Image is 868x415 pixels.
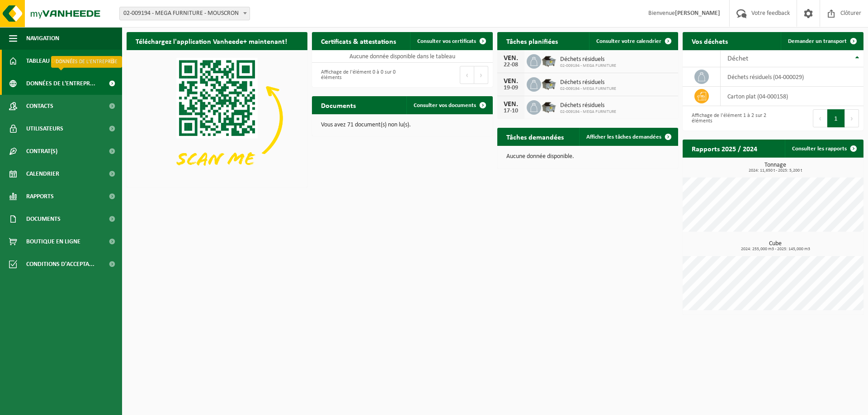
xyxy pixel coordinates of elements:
[727,55,748,62] span: Déchet
[414,103,476,108] span: Consulter vos documents
[417,38,476,44] span: Consulter vos certificats
[541,53,557,68] img: WB-5000-GAL-GY-01
[312,50,493,63] td: Aucune donnée disponible dans le tableau
[127,32,296,50] h2: Téléchargez l'application Vanheede+ maintenant!
[560,86,616,92] span: 02-009194 - MEGA FURNITURE
[26,95,53,117] span: Contacts
[312,32,405,50] h2: Certificats & attestations
[687,162,863,173] h3: Tonnage
[687,168,863,173] span: 2024: 11,650 t - 2025: 5,200 t
[560,63,616,69] span: 02-009194 - MEGA FURNITURE
[845,109,859,127] button: Next
[502,62,520,68] div: 22-08
[506,154,669,160] p: Aucune donnée disponible.
[687,241,863,252] h3: Cube
[541,76,557,91] img: WB-5000-GAL-GY-01
[502,85,520,91] div: 19-09
[497,32,567,50] h2: Tâches planifiées
[781,32,863,50] a: Demander un transport
[502,101,520,108] div: VEN.
[683,32,737,50] h2: Vos déchets
[596,38,661,44] span: Consulter votre calendrier
[721,67,863,87] td: déchets résiduels (04-000029)
[127,50,307,186] img: Download de VHEPlus App
[120,7,250,20] span: 02-009194 - MEGA FURNITURE - MOUSCRON
[460,66,474,84] button: Previous
[26,163,59,185] span: Calendrier
[827,109,845,127] button: 1
[675,10,720,17] strong: [PERSON_NAME]
[788,38,847,44] span: Demander un transport
[560,109,616,115] span: 02-009194 - MEGA FURNITURE
[26,117,63,140] span: Utilisateurs
[721,87,863,106] td: carton plat (04-000158)
[502,108,520,114] div: 17-10
[683,140,766,157] h2: Rapports 2025 / 2024
[785,140,863,158] a: Consulter les rapports
[410,32,492,50] a: Consulter vos certificats
[497,128,573,145] h2: Tâches demandées
[26,50,75,72] span: Tableau de bord
[560,56,616,63] span: Déchets résiduels
[312,96,365,114] h2: Documents
[813,109,827,127] button: Previous
[541,99,557,114] img: WB-5000-GAL-GY-01
[502,55,520,62] div: VEN.
[26,208,61,230] span: Documents
[26,140,57,163] span: Contrat(s)
[26,27,59,50] span: Navigation
[26,72,95,95] span: Données de l'entrepr...
[26,230,80,253] span: Boutique en ligne
[474,66,488,84] button: Next
[589,32,677,50] a: Consulter votre calendrier
[406,96,492,114] a: Consulter vos documents
[316,65,398,85] div: Affichage de l'élément 0 à 0 sur 0 éléments
[560,79,616,86] span: Déchets résiduels
[26,185,54,208] span: Rapports
[321,122,484,128] p: Vous avez 71 document(s) non lu(s).
[687,247,863,252] span: 2024: 255,000 m3 - 2025: 145,000 m3
[586,134,661,140] span: Afficher les tâches demandées
[26,253,94,275] span: Conditions d'accepta...
[687,108,769,128] div: Affichage de l'élément 1 à 2 sur 2 éléments
[119,7,250,20] span: 02-009194 - MEGA FURNITURE - MOUSCRON
[579,128,677,146] a: Afficher les tâches demandées
[560,102,616,109] span: Déchets résiduels
[502,78,520,85] div: VEN.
